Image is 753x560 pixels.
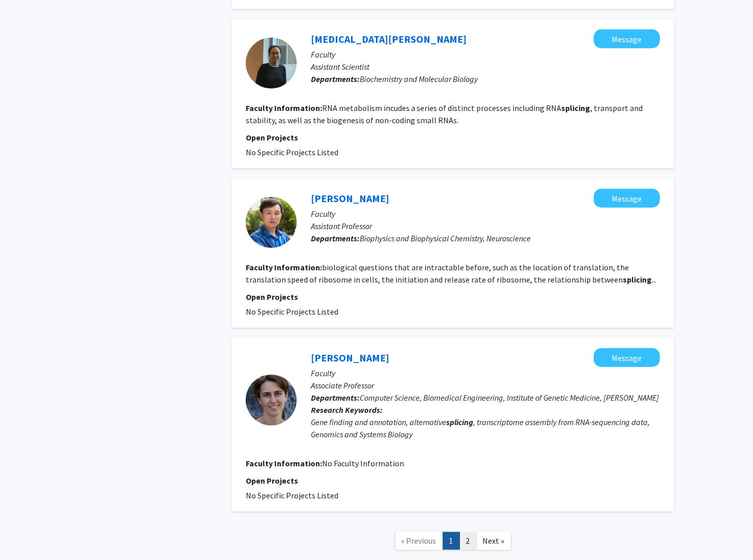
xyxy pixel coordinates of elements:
span: Computer Science, Biomedical Engineering, Institute of Genetic Medicine, [PERSON_NAME] [360,393,659,403]
p: Faculty [311,208,660,220]
fg-read-more: RNA metabolism incudes a series of distinct processes including RNA , transport and stability, as... [246,103,643,125]
span: Next » [483,536,505,546]
b: splicing [446,417,473,427]
span: No Faculty Information [322,458,404,468]
fg-read-more: biological questions that are intractable before, such as the location of translation, the transl... [246,262,656,285]
b: Departments: [311,233,360,243]
p: Open Projects [246,474,660,487]
b: splicing [623,274,652,285]
span: No Specific Projects Listed [246,147,338,157]
p: Associate Professor [311,379,660,391]
a: Next [476,532,511,550]
b: splicing [561,103,590,113]
p: Assistant Scientist [311,61,660,73]
button: Message Bin Wu [594,189,660,208]
b: Departments: [311,74,360,84]
a: 2 [459,532,477,550]
a: Previous Page [395,532,443,550]
button: Message Tao Zhang [594,30,660,48]
button: Message Mihaela Pertea [594,348,660,367]
span: Biochemistry and Molecular Biology [360,74,478,84]
span: No Specific Projects Listed [246,306,338,317]
b: Research Keywords: [311,405,383,415]
p: Faculty [311,48,660,61]
span: Biophysics and Biophysical Chemistry, Neuroscience [360,233,531,243]
span: No Specific Projects Listed [246,490,338,500]
b: Faculty Information: [246,103,322,113]
b: Faculty Information: [246,262,322,272]
p: Open Projects [246,291,660,303]
a: [PERSON_NAME] [311,351,389,364]
b: Faculty Information: [246,458,322,468]
p: Open Projects [246,131,660,144]
iframe: Chat [8,514,43,552]
p: Faculty [311,367,660,379]
b: Departments: [311,393,360,403]
p: Assistant Professor [311,220,660,232]
a: [MEDICAL_DATA][PERSON_NAME] [311,33,467,45]
div: Gene finding and annotation, alternative , transcriptome assembly from RNA-sequencing data, Genom... [311,416,660,440]
a: [PERSON_NAME] [311,192,389,205]
a: 1 [443,532,460,550]
span: « Previous [401,536,437,546]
